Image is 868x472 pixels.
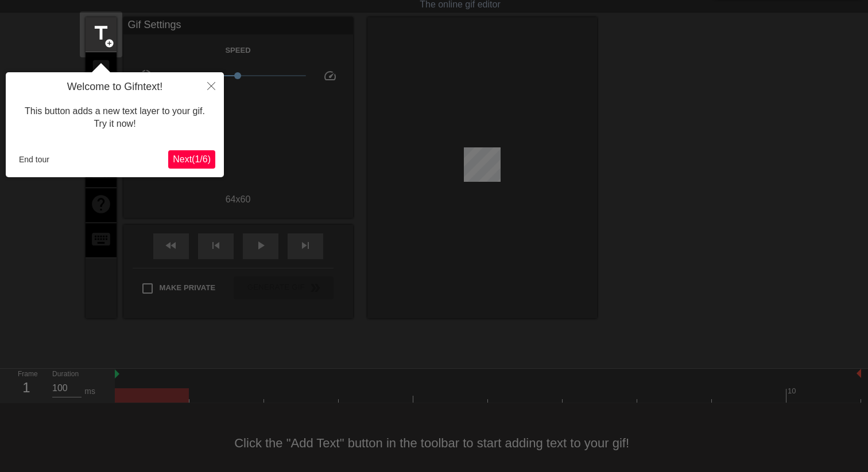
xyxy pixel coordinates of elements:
[14,93,215,142] div: This button adds a new text layer to your gif. Try it now!
[168,150,215,169] button: Next
[14,81,215,93] h4: Welcome to Gifntext!
[199,72,224,99] button: Close
[173,154,211,164] span: Next ( 1 / 6 )
[14,151,54,168] button: End tour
